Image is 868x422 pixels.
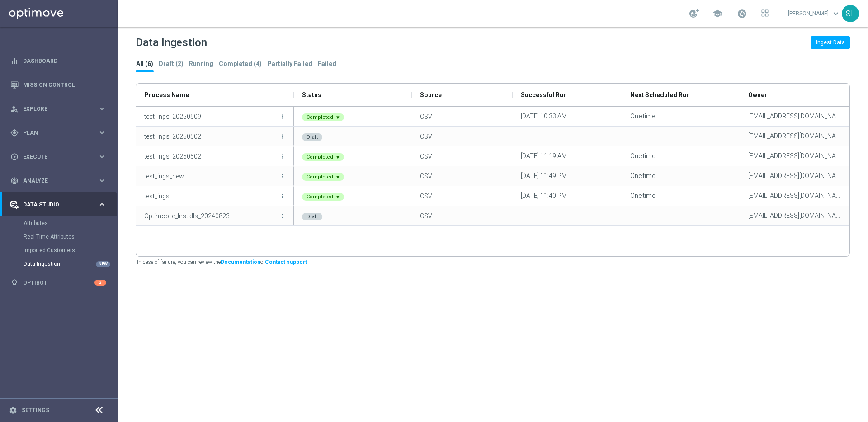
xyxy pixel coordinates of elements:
[136,186,849,206] div: Press SPACE to select this row.
[622,146,740,166] div: One time
[513,186,622,206] div: [DATE] 11:40 PM
[748,91,767,98] span: Owner
[336,174,340,180] div: ▾
[811,36,850,49] button: Ingest Data
[9,406,17,414] i: settings
[24,244,117,257] div: Imported Customers
[23,130,98,136] span: Plan
[24,247,94,254] a: Imported Customers
[136,206,849,226] div: Press SPACE to select this row.
[10,49,106,73] div: Dashboard
[412,186,513,206] div: CSV
[513,127,622,146] div: -
[412,107,513,126] div: CSV
[23,49,106,73] a: Dashboard
[136,127,849,146] div: Press SPACE to select this row.
[10,201,98,209] div: Data Studio
[23,178,98,183] span: Analyze
[144,212,272,220] p: Optimobile_Installs_20240823
[279,193,286,199] i: more_vert
[189,60,213,68] tab-header: Running
[10,105,107,113] button: person_search Explore keyboard_arrow_right
[23,202,98,207] span: Data Studio
[10,279,107,286] div: lightbulb Optibot 2
[10,73,106,97] div: Mission Control
[10,177,107,184] button: track_changes Analyze keyboard_arrow_right
[336,114,340,120] div: ▾
[740,146,849,166] div: [EMAIL_ADDRESS][DOMAIN_NAME]
[740,166,849,186] div: [EMAIL_ADDRESS][DOMAIN_NAME]
[10,177,98,185] div: Analyze
[23,271,94,295] a: Optibot
[412,127,513,146] div: CSV
[98,128,106,137] i: keyboard_arrow_right
[513,146,622,166] div: [DATE] 11:19 AM
[24,257,117,271] div: Data Ingestion
[513,166,622,186] div: [DATE] 11:49 PM
[302,113,344,121] div: Completed
[96,261,110,267] div: NEW
[10,129,107,136] button: gps_fixed Plan keyboard_arrow_right
[98,152,106,161] i: keyboard_arrow_right
[10,201,107,208] button: Data Studio keyboard_arrow_right
[136,166,849,186] div: Press SPACE to select this row.
[136,60,153,68] tab-header: All (6)
[10,57,107,65] button: equalizer Dashboard
[265,259,307,265] a: Contact support
[10,129,98,137] div: Plan
[302,153,344,161] div: Completed
[279,133,286,140] i: more_vert
[221,259,260,265] a: Documentation
[144,132,272,141] p: test_ings_20250502
[302,193,344,201] div: Completed
[136,146,849,166] div: Press SPACE to select this row.
[622,127,740,146] div: -
[513,107,622,126] div: [DATE] 10:33 AM
[136,35,207,50] h2: Data Ingestion
[10,153,107,160] button: play_circle_outline Execute keyboard_arrow_right
[412,166,513,186] div: CSV
[10,271,106,295] div: Optibot
[279,173,286,179] i: more_vert
[144,113,272,121] p: test_ings_20250509
[513,206,622,225] div: -
[10,105,19,113] i: person_search
[267,60,312,68] tab-header: Partially Failed
[10,153,98,161] div: Execute
[420,91,442,98] span: Source
[24,216,117,230] div: Attributes
[787,7,842,20] a: [PERSON_NAME]keyboard_arrow_down
[144,91,189,98] span: Process Name
[10,279,19,287] i: lightbulb
[740,186,849,206] div: [EMAIL_ADDRESS][DOMAIN_NAME]
[24,260,94,267] a: Data Ingestion
[22,408,49,413] a: Settings
[24,233,94,240] a: Real-Time Attributes
[98,104,106,113] i: keyboard_arrow_right
[10,57,19,65] i: equalizer
[10,105,98,113] div: Explore
[144,172,272,180] p: test_ings_new
[10,153,19,161] i: play_circle_outline
[23,73,106,97] a: Mission Control
[622,107,740,126] div: One time
[302,173,344,181] div: Completed
[94,280,106,286] div: 2
[302,133,322,141] div: Draft
[137,258,849,266] p: In case of failure, you can review the or
[842,5,859,22] div: SL
[336,154,340,160] div: ▾
[630,91,690,98] span: Next Scheduled Run
[521,91,567,98] span: Successful Run
[10,129,19,137] i: gps_fixed
[279,153,286,159] i: more_vert
[412,146,513,166] div: CSV
[712,9,722,19] span: school
[98,176,106,185] i: keyboard_arrow_right
[302,213,322,220] div: Draft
